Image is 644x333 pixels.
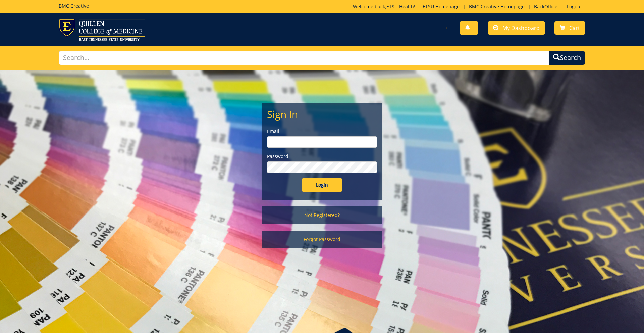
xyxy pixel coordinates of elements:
[386,3,414,10] a: ETSU Health
[302,178,342,192] input: Login
[262,231,382,248] a: Forgot Password
[59,19,145,41] img: ETSU logo
[549,51,585,65] button: Search
[59,51,549,65] input: Search...
[353,3,585,10] p: Welcome back, ! | | | |
[419,3,463,10] a: ETSU Homepage
[262,206,382,224] a: Not Registered?
[502,24,540,32] span: My Dashboard
[569,24,580,32] span: Cart
[488,21,545,35] a: My Dashboard
[554,21,585,35] a: Cart
[59,3,89,8] h5: BMC Creative
[267,109,377,120] h2: Sign In
[466,3,528,10] a: BMC Creative Homepage
[267,153,377,160] label: Password
[267,128,377,135] label: Email
[563,3,585,10] a: Logout
[531,3,561,10] a: BackOffice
